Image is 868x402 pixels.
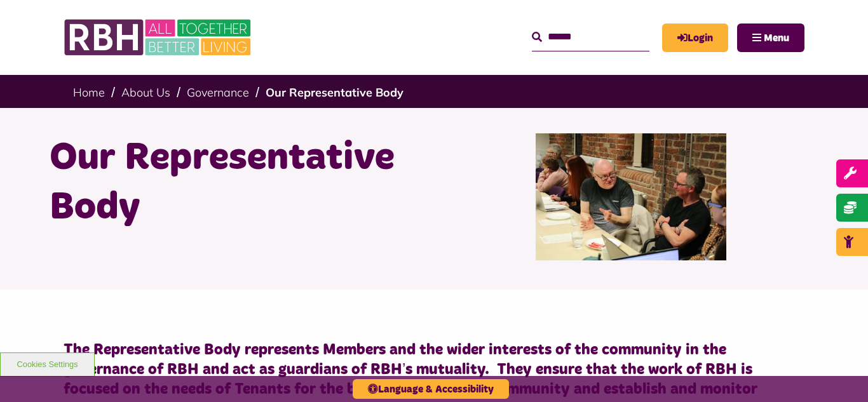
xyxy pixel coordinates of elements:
a: Governance [187,85,249,100]
a: Home [73,85,105,100]
a: MyRBH [662,23,728,52]
button: Navigation [737,23,804,52]
button: Language & Accessibility [353,379,509,399]
span: Menu [764,33,789,43]
iframe: Netcall Web Assistant for live chat [811,345,868,402]
h1: Our Representative Body [50,133,424,232]
img: RBH [64,13,254,62]
img: Rep Body [536,133,726,260]
a: About Us [121,85,170,100]
a: Our Representative Body [266,85,403,100]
